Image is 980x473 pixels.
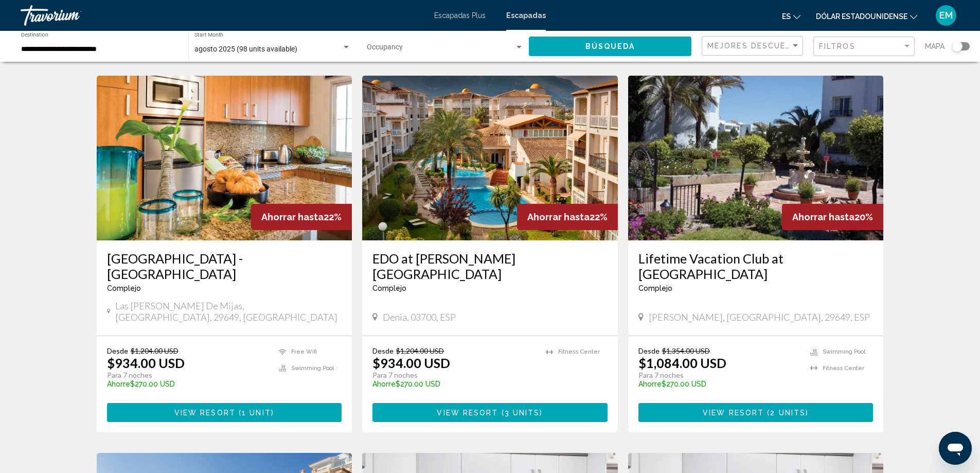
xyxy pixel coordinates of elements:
[638,251,874,282] a: Lifetime Vacation Club at [GEOGRAPHIC_DATA]
[251,204,352,230] div: 22%
[261,212,324,222] span: Ahorrar hasta
[638,284,672,292] span: Complejo
[498,409,543,417] span: ( )
[662,346,710,355] span: $1,354.00 USD
[638,355,726,371] p: $1,084.00 USD
[792,212,854,222] span: Ahorrar hasta
[764,409,809,417] span: ( )
[638,380,662,388] span: Ahorre
[383,311,456,323] span: Denia, 03700, ESP
[707,42,800,50] mat-select: Sort by
[291,365,334,372] span: Swimming Pool
[107,251,342,282] a: [GEOGRAPHIC_DATA] - [GEOGRAPHIC_DATA]
[131,346,179,355] span: $1,204.00 USD
[372,251,608,282] a: EDO at [PERSON_NAME][GEOGRAPHIC_DATA]
[107,346,128,355] span: Desde
[372,380,536,388] p: $270.00 USD
[372,284,406,292] span: Complejo
[291,348,317,355] span: Free Wifi
[107,284,141,292] span: Complejo
[115,300,342,323] span: Las [PERSON_NAME] de Mijas, [GEOGRAPHIC_DATA], 29649, [GEOGRAPHIC_DATA]
[649,311,870,323] span: [PERSON_NAME], [GEOGRAPHIC_DATA], 29649, ESP
[107,403,342,422] button: View Resort(1 unit)
[372,403,608,422] button: View Resort(3 units)
[638,371,800,380] p: Para 7 noches
[939,10,953,21] font: EM
[517,204,618,230] div: 22%
[506,11,546,20] a: Escapadas
[107,380,269,388] p: $270.00 USD
[628,76,884,240] img: ii_ltv1.jpg
[107,371,269,380] p: Para 7 noches
[770,409,806,417] span: 2 units
[585,43,635,51] span: Búsqueda
[933,5,959,26] button: Menú de usuario
[372,346,394,355] span: Desde
[558,348,600,355] span: Fitness Center
[703,409,764,417] span: View Resort
[194,45,297,53] span: agosto 2025 (98 units available)
[782,9,800,24] button: Cambiar idioma
[823,348,865,355] span: Swimming Pool
[816,9,917,24] button: Cambiar moneda
[529,37,691,56] button: Búsqueda
[396,346,444,355] span: $1,204.00 USD
[107,380,130,388] span: Ahorre
[638,403,874,422] button: View Resort(2 units)
[97,76,352,240] img: ii_mde1.jpg
[819,42,856,50] span: Filtros
[372,355,450,371] p: $934.00 USD
[925,39,945,54] span: Mapa
[813,36,915,57] button: Filter
[505,409,540,417] span: 3 units
[782,12,791,21] font: es
[174,409,236,417] span: View Resort
[527,212,590,222] span: Ahorrar hasta
[21,5,424,26] a: Travorium
[816,12,907,21] font: Dólar estadounidense
[638,380,800,388] p: $270.00 USD
[782,204,883,230] div: 20%
[939,432,972,465] iframe: Botón para iniciar la ventana de mensajería
[823,365,864,372] span: Fitness Center
[707,42,811,50] span: Mejores descuentos
[362,76,618,240] img: ii_ogi1.jpg
[434,11,486,20] a: Escapadas Plus
[372,371,536,380] p: Para 7 noches
[437,409,498,417] span: View Resort
[242,409,271,417] span: 1 unit
[638,346,660,355] span: Desde
[236,409,274,417] span: ( )
[107,355,185,371] p: $934.00 USD
[372,380,396,388] span: Ahorre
